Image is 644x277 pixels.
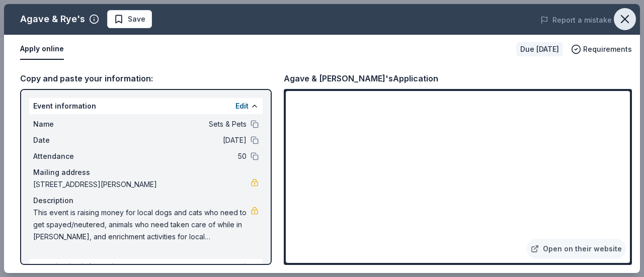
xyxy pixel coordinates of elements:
span: Name [33,118,101,130]
button: Edit [235,261,249,273]
span: This event is raising money for local dogs and cats who need to get spayed/neutered, animals who ... [33,207,251,243]
div: Mailing address [33,166,259,178]
div: Description [33,195,259,207]
div: Agave & [PERSON_NAME]'s Application [284,72,438,85]
span: Attendance [33,150,101,162]
button: Save [107,10,152,28]
button: Report a mistake [540,14,612,26]
span: Sets & Pets [101,118,247,130]
div: Copy and paste your information: [20,72,272,85]
button: Requirements [571,43,632,55]
button: Apply online [20,39,64,60]
span: Date [33,134,101,146]
span: Requirements [583,43,632,55]
span: [STREET_ADDRESS][PERSON_NAME] [33,178,251,191]
a: Open on their website [527,239,626,259]
div: Due [DATE] [516,42,563,56]
span: Save [128,13,145,25]
span: [DATE] [101,134,247,146]
div: Organization information [29,259,263,275]
div: Event information [29,98,263,114]
div: Agave & Rye's [20,11,85,27]
span: 50 [101,150,247,162]
button: Edit [235,100,249,112]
